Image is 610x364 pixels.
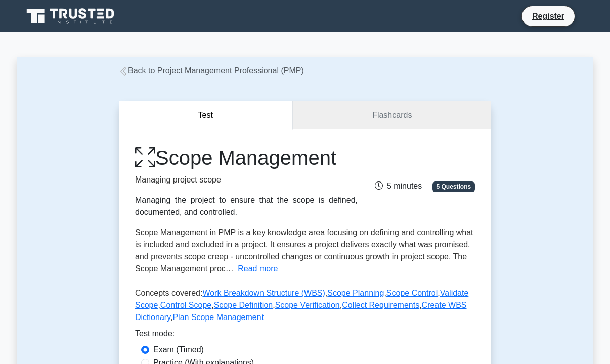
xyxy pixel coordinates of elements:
[135,228,473,273] span: Scope Management in PMP is a key knowledge area focusing on defining and controlling what is incl...
[172,313,264,322] a: Plan Scope Management
[119,66,304,75] a: Back to Project Management Professional (PMP)
[153,344,204,356] label: Exam (Timed)
[432,181,475,192] span: 5 Questions
[386,289,438,297] a: Scope Control
[275,301,340,309] a: Scope Verification
[202,289,325,297] a: Work Breakdown Structure (WBS)
[135,194,358,218] div: Managing the project to ensure that the scope is defined, documented, and controlled.
[293,101,491,130] a: Flashcards
[526,10,571,22] a: Register
[119,101,293,130] button: Test
[375,181,422,190] span: 5 minutes
[160,301,211,309] a: Control Scope
[214,301,273,309] a: Scope Definition
[135,174,358,186] p: Managing project scope
[342,301,419,309] a: Collect Requirements
[238,263,278,275] button: Read more
[135,328,475,344] div: Test mode:
[327,289,384,297] a: Scope Planning
[135,146,358,170] h1: Scope Management
[135,287,475,328] p: Concepts covered: , , , , , , , , ,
